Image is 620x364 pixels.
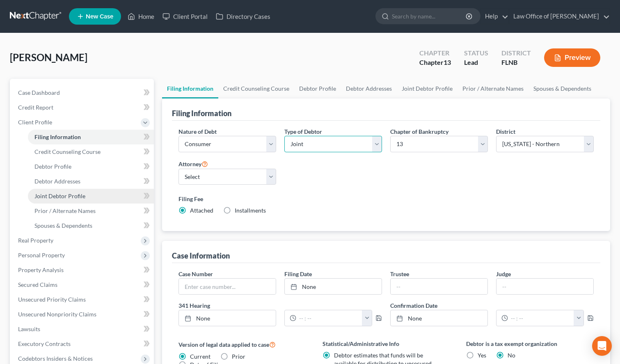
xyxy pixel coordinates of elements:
[11,292,154,307] a: Unsecured Priority Claims
[18,266,64,273] span: Property Analysis
[11,277,154,292] a: Secured Claims
[341,79,397,98] a: Debtor Addresses
[18,325,40,332] span: Lawsuits
[172,251,230,261] div: Case Information
[18,237,53,244] span: Real Property
[11,263,154,277] a: Property Analysis
[28,218,154,233] a: Spouses & Dependents
[235,207,266,214] span: Installments
[284,127,322,136] label: Type of Debtor
[18,311,96,318] span: Unsecured Nonpriority Claims
[478,352,486,359] span: Yes
[190,353,210,360] span: Current
[397,79,458,98] a: Joint Debtor Profile
[390,270,409,278] label: Trustee
[11,85,154,100] a: Case Dashboard
[162,79,218,98] a: Filing Information
[34,163,71,170] span: Debtor Profile
[391,279,487,294] input: --
[178,127,217,136] label: Nature of Debt
[18,104,53,111] span: Credit Report
[496,279,593,294] input: --
[294,79,341,98] a: Debtor Profile
[508,352,515,359] span: No
[11,307,154,322] a: Unsecured Nonpriority Claims
[28,130,154,144] a: Filing Information
[18,296,86,303] span: Unsecured Priority Claims
[323,339,450,348] label: Statistical/Administrative Info
[464,58,488,67] div: Lead
[18,89,60,96] span: Case Dashboard
[178,339,306,349] label: Version of legal data applied to case
[212,9,275,24] a: Directory Cases
[419,58,451,67] div: Chapter
[28,174,154,189] a: Debtor Addresses
[34,148,101,155] span: Credit Counseling Course
[172,108,231,118] div: Filing Information
[34,133,81,140] span: Filing Information
[179,310,276,326] a: None
[481,9,508,24] a: Help
[28,204,154,218] a: Prior / Alternate Names
[466,339,594,348] label: Debtor is a tax exempt organization
[18,252,65,259] span: Personal Property
[496,270,511,278] label: Judge
[86,14,113,20] span: New Case
[496,127,515,136] label: District
[390,127,448,136] label: Chapter of Bankruptcy
[10,51,87,63] span: [PERSON_NAME]
[284,270,312,278] label: Filing Date
[174,301,386,310] label: 341 Hearing
[592,336,612,356] div: Open Intercom Messenger
[28,159,154,174] a: Debtor Profile
[501,48,531,58] div: District
[296,310,363,326] input: -- : --
[232,353,245,360] span: Prior
[509,9,610,24] a: Law Office of [PERSON_NAME]
[178,159,208,169] label: Attorney
[464,48,488,58] div: Status
[544,48,600,67] button: Preview
[34,192,85,199] span: Joint Debtor Profile
[11,322,154,337] a: Lawsuits
[285,279,382,294] a: None
[392,9,467,24] input: Search by name...
[218,79,294,98] a: Credit Counseling Course
[158,9,212,24] a: Client Portal
[18,281,57,288] span: Secured Claims
[179,279,276,294] input: Enter case number...
[178,195,594,203] label: Filing Fee
[444,58,451,66] span: 13
[11,337,154,351] a: Executory Contracts
[124,9,158,24] a: Home
[190,207,213,214] span: Attached
[508,310,574,326] input: -- : --
[391,310,487,326] a: None
[178,270,213,278] label: Case Number
[34,178,80,185] span: Debtor Addresses
[28,144,154,159] a: Credit Counseling Course
[458,79,528,98] a: Prior / Alternate Names
[18,355,93,362] span: Codebtors Insiders & Notices
[34,222,92,229] span: Spouses & Dependents
[501,58,531,67] div: FLNB
[18,119,52,126] span: Client Profile
[11,100,154,115] a: Credit Report
[386,301,598,310] label: Confirmation Date
[419,48,451,58] div: Chapter
[528,79,596,98] a: Spouses & Dependents
[18,340,71,347] span: Executory Contracts
[28,189,154,204] a: Joint Debtor Profile
[34,207,96,214] span: Prior / Alternate Names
